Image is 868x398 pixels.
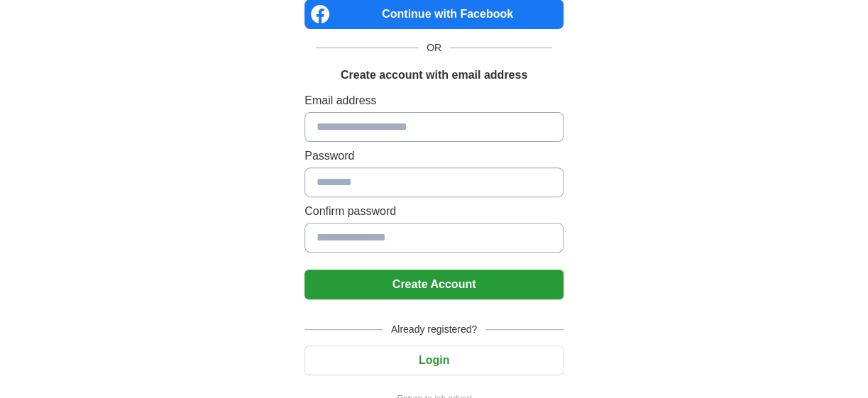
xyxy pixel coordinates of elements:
h1: Create account with email address [341,67,527,84]
button: Login [304,346,564,375]
label: Email address [304,92,564,109]
label: Password [304,148,564,165]
label: Confirm password [304,203,564,220]
a: Login [304,354,564,366]
span: OR [418,40,450,55]
button: Create Account [304,270,564,299]
span: Already registered? [383,322,485,337]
